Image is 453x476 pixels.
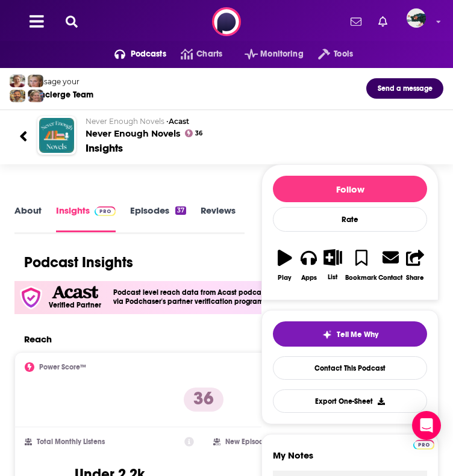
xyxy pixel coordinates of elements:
a: InsightsPodchaser Pro [56,205,116,232]
img: Never Enough Novels [39,118,74,153]
span: • [166,117,189,126]
p: 36 [184,388,223,412]
button: Apps [297,241,321,289]
div: Play [278,274,292,282]
button: Follow [273,176,427,202]
button: Send a message [366,78,443,99]
div: Open Intercom Messenger [412,411,441,440]
button: open menu [304,45,353,64]
img: Jon Profile [10,90,25,102]
div: Bookmark [345,274,377,282]
button: Play [273,241,297,289]
button: open menu [100,45,166,64]
a: Logged in as fsg.publicity [407,8,433,35]
div: Message your [30,77,93,86]
span: Logged in as fsg.publicity [407,8,426,28]
h2: Total Monthly Listens [37,437,105,446]
h2: Power Score™ [39,363,86,371]
h2: Never Enough Novels [86,117,434,139]
button: Share [403,241,427,289]
a: Contact [378,241,403,289]
button: List [321,241,345,288]
a: Reviews [201,205,236,232]
a: Acast [169,117,189,126]
div: Rate [273,207,427,232]
img: Acast [52,286,98,298]
button: tell me why sparkleTell Me Why [273,321,427,347]
a: Charts [166,45,222,64]
img: verfied icon [19,286,43,309]
a: Show notifications dropdown [346,11,366,32]
span: Tools [334,46,353,63]
a: About [14,205,42,232]
h4: Podcast level reach data from Acast podcasts has been independently verified via Podchaser's part... [113,288,389,306]
img: Podchaser Pro [413,440,434,450]
span: 36 [195,131,202,136]
a: Pro website [413,438,434,450]
label: My Notes [273,450,427,471]
img: tell me why sparkle [322,330,332,339]
h2: Reach [24,333,52,345]
button: open menu [230,45,304,64]
div: Apps [301,274,317,282]
h2: New Episode Listens [225,437,292,446]
span: Tell Me Why [337,330,378,339]
h5: Verified Partner [49,301,101,309]
button: Export One-Sheet [273,389,427,413]
span: Podcasts [131,46,166,63]
div: Concierge Team [30,90,93,100]
img: Sydney Profile [10,75,25,87]
img: Podchaser Pro [95,206,116,216]
span: Monitoring [260,46,303,63]
div: 37 [175,206,186,215]
img: Barbara Profile [28,90,43,102]
img: User Profile [407,8,426,28]
div: Insights [86,141,123,155]
h1: Podcast Insights [24,253,133,271]
img: Podchaser - Follow, Share and Rate Podcasts [212,7,241,36]
img: Jules Profile [28,75,43,87]
a: Contact This Podcast [273,356,427,380]
span: Charts [196,46,222,63]
button: Bookmark [345,241,378,289]
a: Show notifications dropdown [373,11,392,32]
div: List [328,273,337,281]
a: Episodes37 [130,205,186,232]
div: Contact [378,273,402,282]
span: Never Enough Novels [86,117,164,126]
div: Share [406,274,424,282]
